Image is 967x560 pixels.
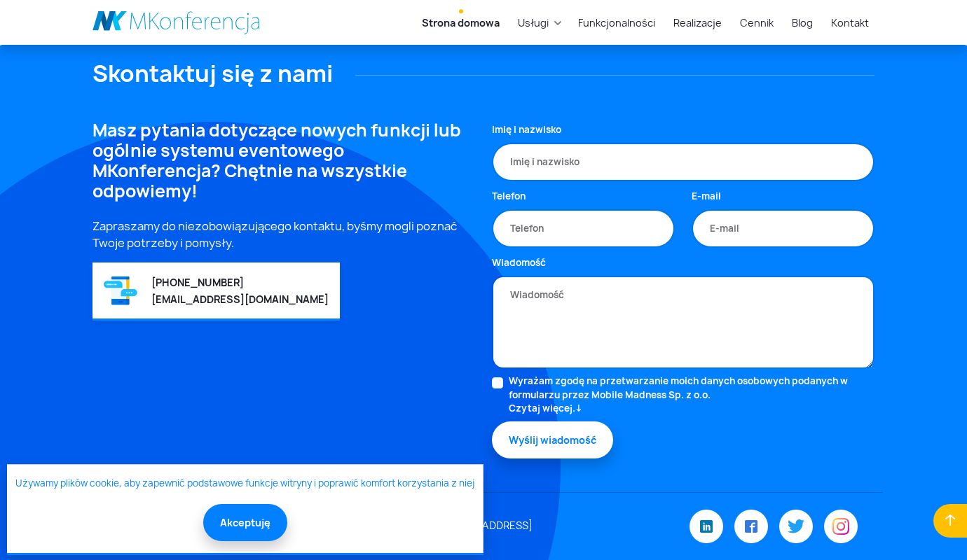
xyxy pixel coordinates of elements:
label: Telefon [492,190,526,204]
a: Kontakt [825,10,875,36]
a: [EMAIL_ADDRESS][DOMAIN_NAME] [151,293,329,306]
input: Telefon [492,209,675,248]
a: Cennik [734,10,779,36]
p: Zapraszamy do niezobowiązującego kontaktu, byśmy mogli poznać Twoje potrzeby i pomysły. [92,218,475,251]
a: Używamy plików cookie, aby zapewnić podstawowe funkcje witryny i poprawić komfort korzystania z niej [15,477,474,491]
a: Blog [786,10,818,36]
img: Graficzny element strony [104,275,137,307]
h4: Masz pytania dotyczące nowych funkcji lub ogólnie systemu eventowego MKonferencja? Chętnie na wsz... [92,120,475,201]
input: E-mail [692,209,875,248]
a: Funkcjonalności [572,10,661,36]
label: E-mail [692,190,721,204]
img: Twitter [788,519,804,533]
img: Facebook [745,520,757,533]
img: Wróć do początku [945,514,955,526]
h2: Skontaktuj się z nami [92,60,875,87]
label: Wiadomość [492,256,546,270]
button: Akceptuję [203,504,287,541]
label: Wyrażam zgodę na przetwarzanie moich danych osobowych podanych w formularzu przez Mobile Madness ... [509,374,875,416]
label: Imię i nazwisko [492,123,561,137]
img: Instagram [832,518,849,535]
a: [PHONE_NUMBER] [151,276,244,289]
button: Wyślij wiadomość [492,421,613,458]
img: LinkedIn [700,520,713,533]
a: Strona domowa [416,10,505,36]
a: Realizacje [668,10,727,36]
a: Czytaj więcej. [509,402,875,416]
input: Imię i nazwisko [492,143,875,182]
a: Usługi [512,10,554,36]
